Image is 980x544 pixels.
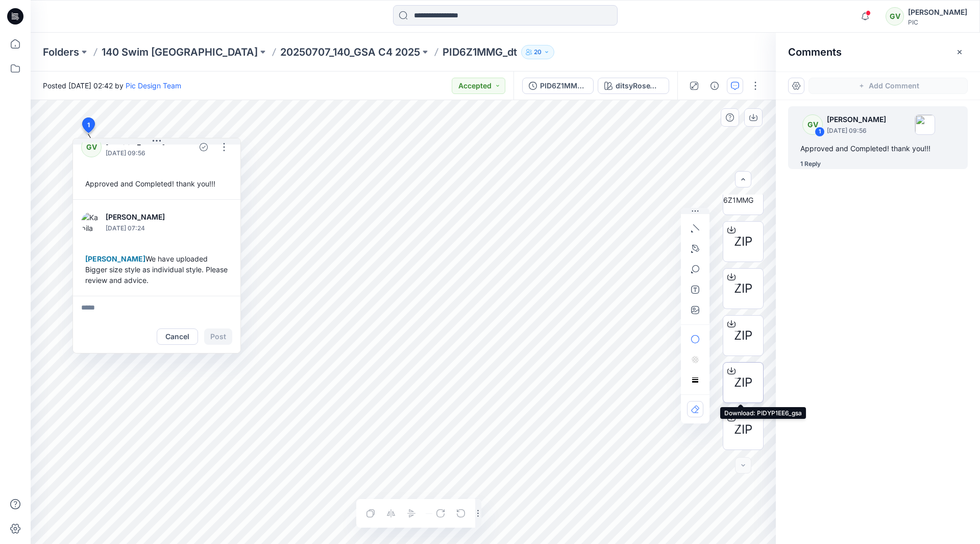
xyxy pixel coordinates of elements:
[908,18,967,26] div: PIC
[534,46,542,58] p: 20
[908,6,967,18] div: [PERSON_NAME]
[734,232,752,251] span: ZIP
[734,326,752,345] span: ZIP
[443,45,517,59] p: PID6Z1MMG_dt
[788,46,842,58] h2: Comments
[521,45,554,59] button: 20
[734,420,752,439] span: ZIP
[81,212,102,232] img: Kapila Kothalawala
[886,7,904,26] div: GV
[800,143,955,155] div: Approved and Completed! thank you!!!
[280,45,420,59] a: 20250707_140_GSA C4 2025
[706,78,723,94] button: Details
[43,80,181,91] span: Posted [DATE] 02:42 by
[81,249,232,290] div: We have uploaded Bigger size style as individual style. Please review and advice.
[522,78,594,94] button: PID6Z1MMG_gsa_v2
[106,223,189,233] p: [DATE] 07:24
[598,78,669,94] button: ditsyRoseWhiteBlueEnergy
[723,184,763,205] img: PID-6Z1MMG
[81,174,232,193] div: Approved and Completed! thank you!!!
[808,78,968,94] button: Add Comment
[43,45,79,59] a: Folders
[540,80,587,91] div: PID6Z1MMG_gsa_v2
[800,159,821,169] div: 1 Reply
[802,114,823,135] div: GV
[126,81,181,90] a: Pic Design Team
[827,126,886,136] p: [DATE] 09:56
[827,113,886,126] p: [PERSON_NAME]
[815,127,825,137] div: 1
[85,254,145,263] span: [PERSON_NAME]
[734,373,752,392] span: ZIP
[81,137,102,157] div: GV
[616,80,663,91] div: ditsyRoseWhiteBlueEnergy
[102,45,258,59] a: 140 Swim [GEOGRAPHIC_DATA]
[106,211,189,223] p: [PERSON_NAME]
[157,328,198,345] button: Cancel
[87,121,90,130] span: 1
[734,279,752,298] span: ZIP
[106,148,173,158] p: [DATE] 09:56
